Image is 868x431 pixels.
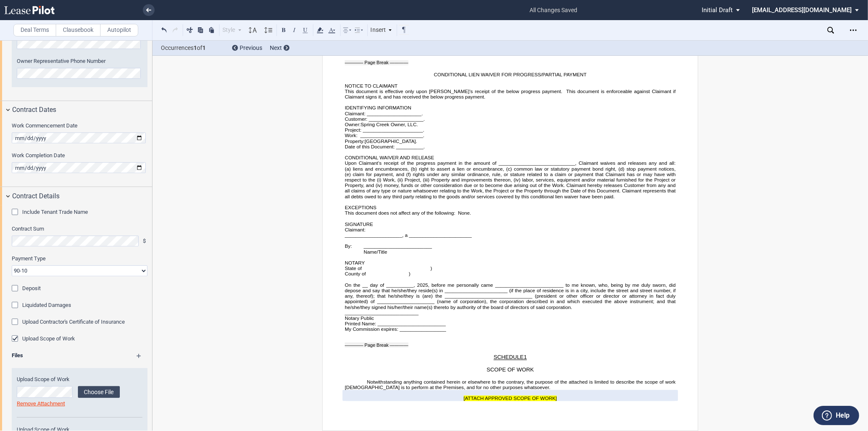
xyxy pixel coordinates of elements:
[345,282,677,310] span: , before me personally came _________________________ to me known, who, being by me duly sworn, d...
[345,155,434,160] span: CONDITIONAL WAIVER AND RELEASE
[702,6,733,14] span: Initial Draft
[419,166,512,171] span: right to assert a lien or encumbrance, (c)
[847,23,860,37] div: Open Lease options menu
[345,205,377,210] span: EXCEPTIONS
[270,44,282,51] span: Next
[12,285,41,293] md-checkbox: Deposit
[12,122,147,130] label: Work Commencement Date
[417,282,428,288] span: 2025
[22,318,125,326] label: Upload Contractor's Certificate of Insurance
[12,301,71,310] md-checkbox: Liquidated Damages
[185,25,195,35] button: Cut
[78,386,120,398] label: Choose File
[364,249,387,254] span: Name/Title
[12,152,147,159] label: Work Completion Date
[207,25,217,35] button: Paste
[431,265,432,271] span: )
[12,225,147,233] label: Contract Sum
[22,301,71,309] label: Liquidated Damages
[364,243,432,249] span: _________________________
[345,105,411,110] span: IDENTIFYING INFORMATION
[345,210,455,215] span: This document does not affect any of the following:
[12,335,75,343] md-checkbox: Upload Scope of Work
[12,255,147,262] label: Payment Type
[493,354,524,360] span: SCHEDULE
[345,243,352,249] span: By:
[289,25,300,35] button: Italic
[345,171,677,182] span: rights under any similar ordinance, rule, or stature related to a claim or payment that Claimant ...
[345,271,366,276] span: County of
[161,44,226,52] span: Occurrences of
[194,44,197,51] b: 1
[434,72,587,77] span: CONDITIONAL LIEN WAIVER FOR PROGRESS/PARTIAL PAYMENT
[360,132,424,138] span: _______________________.
[345,321,446,326] span: Printed Name: _________________________
[345,144,425,149] span: Date of this Document: __________.
[345,232,472,238] span: _____________________, a _______________________
[345,379,677,390] span: Notwithstanding anything contained herein or elsewhere to the contrary, the purpose of the attach...
[369,25,394,36] div: Insert
[22,285,41,292] label: Deposit
[240,44,262,51] span: Previous
[17,376,120,383] label: Upload Scope of Work
[232,44,262,52] div: Previous
[487,366,534,373] span: SCOPE OF WORK
[17,400,65,407] a: Remove Attachment
[345,83,398,88] span: NOTICE TO CLAIMANT
[345,88,562,94] span: This document is effective only upon [PERSON_NAME]’s receipt of the below progress payment.
[345,260,365,265] span: NOTARY
[836,410,850,421] label: Help
[270,44,289,52] div: Next
[345,116,425,122] span: Customer: ____________________.
[524,354,527,360] span: 1
[814,406,859,425] button: Help
[431,177,520,182] span: Property and improvements thereon, (iv)
[353,166,417,171] span: liens and encumbrances, (b)
[12,191,59,201] span: Contract Details
[196,25,206,35] button: Copy
[22,335,75,343] label: Upload Scope of Work
[345,166,677,177] span: stop payment notices, (e)
[202,44,206,51] b: 1
[345,122,361,127] span: Owner:
[300,25,310,35] button: Underline
[12,352,23,358] b: Files
[514,166,625,171] span: common law or statutory payment bond right, (d)
[361,122,417,127] span: Spring Creek Owner, LLC
[12,318,125,327] md-checkbox: Upload Contractor's Certificate of Insurance
[345,315,374,321] span: Notary Public
[17,57,142,65] label: Owner Representative Phone Number
[409,271,411,276] span: )
[345,110,423,116] span: Claimant: ____________________.
[159,25,169,35] button: Undo
[416,122,418,127] span: .
[345,265,362,271] span: State of
[12,208,88,217] md-checkbox: Include Tenant Trade Name
[383,177,403,182] span: Work, (ii)
[345,132,357,138] span: Work:
[143,237,147,245] span: $
[365,138,416,143] span: [GEOGRAPHIC_DATA]
[22,208,88,216] label: Include Tenant Trade Name
[416,138,417,143] span: .
[279,25,289,35] button: Bold
[345,138,365,143] span: Property:
[345,221,373,226] span: SIGNATURE
[525,1,581,19] span: all changes saved
[345,160,677,171] span: Upon Claimant’s receipt of the progress payment in the amount of ____________________________, Cl...
[345,282,368,288] span: On the __
[345,326,446,332] span: My Commission expires: _________________
[12,105,56,115] span: Contract Dates
[345,310,418,315] span: ___________________________
[353,171,411,177] span: claim for payment, and (f)
[458,210,471,215] span: None.
[56,24,101,36] label: Clausebook
[345,88,677,99] span: This document is enforceable against Claimant if Claimant signs it, and has received the below pr...
[405,177,429,182] span: Project, (iii)
[13,24,56,36] label: Deal Terms
[345,177,677,188] span: labor, services, equipment and/or material furnished for the Project or Property, and (iv)
[345,182,677,199] span: money, funds or other consideration due or to become due arising out of the Work. Claimant hereby...
[370,282,415,288] span: day of __________,
[100,24,138,36] label: Autopilot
